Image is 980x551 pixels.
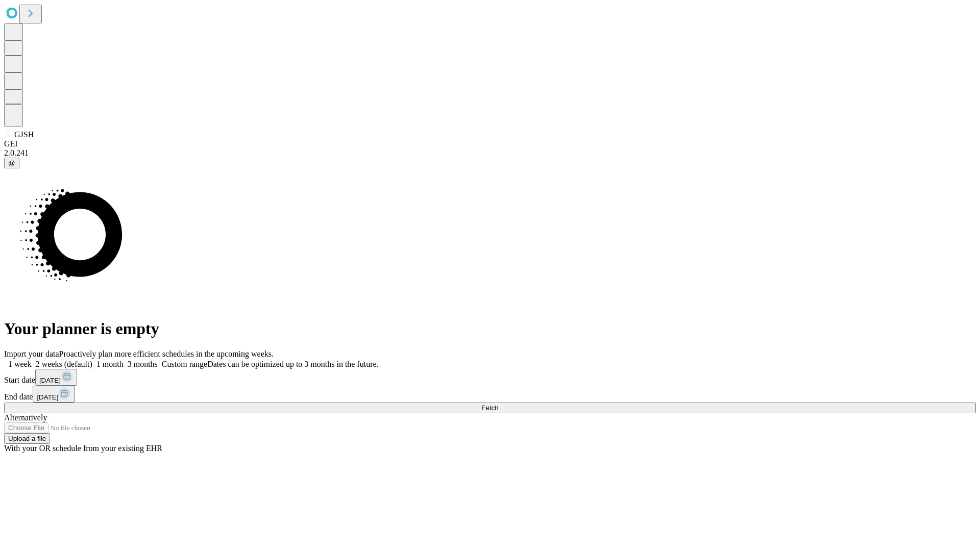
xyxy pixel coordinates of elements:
button: Fetch [4,403,976,413]
span: @ [8,159,15,167]
span: Proactively plan more efficient schedules in the upcoming weeks. [59,349,274,358]
span: 2 weeks (default) [36,360,92,368]
span: Alternatively [4,413,47,422]
span: Import your data [4,349,59,358]
button: [DATE] [33,386,75,403]
span: GJSH [14,130,34,139]
button: [DATE] [35,369,77,386]
button: Upload a file [4,433,50,444]
span: Custom range [162,360,207,368]
div: 2.0.241 [4,148,976,158]
h1: Your planner is empty [4,319,976,338]
span: [DATE] [39,377,61,384]
span: [DATE] [37,393,58,401]
span: 3 months [128,360,158,368]
button: @ [4,158,19,168]
span: Fetch [481,404,498,412]
div: Start date [4,369,976,386]
div: GEI [4,139,976,148]
span: 1 week [8,360,32,368]
div: End date [4,386,976,403]
span: 1 month [96,360,124,368]
span: With your OR schedule from your existing EHR [4,444,162,453]
span: Dates can be optimized up to 3 months in the future. [207,360,378,368]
